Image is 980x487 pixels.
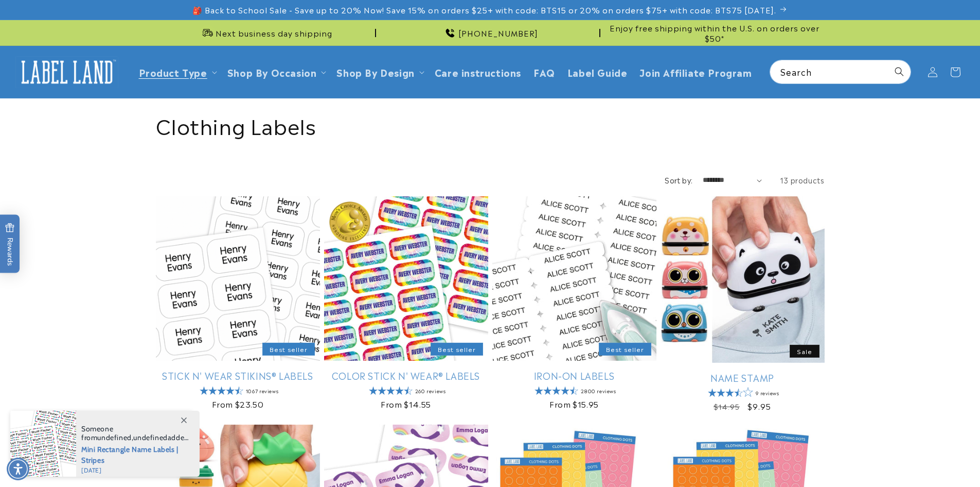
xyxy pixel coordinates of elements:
[81,425,189,442] span: Someone from , added this product to their cart.
[192,5,776,15] span: 🎒 Back to School Sale - Save up to 20% Now! Save 15% on orders $25+ with code: BTS15 or 20% on or...
[888,60,911,83] button: Search
[661,372,825,383] a: Name Stamp
[12,52,122,92] a: Label Land
[604,20,825,45] div: Announcement
[15,56,118,88] img: Label Land
[7,458,29,480] div: Accessibility Menu
[492,370,656,381] a: Iron-On Labels
[533,66,555,78] span: FAQ
[221,60,331,84] summary: Shop By Occasion
[633,60,758,84] a: Join Affiliate Program
[324,370,488,381] a: Color Stick N' Wear® Labels
[330,60,428,84] summary: Shop By Design
[561,60,634,84] a: Label Guide
[380,20,600,45] div: Announcement
[156,20,376,45] div: Announcement
[780,175,825,185] span: 13 products
[665,175,692,185] label: Sort by:
[639,66,752,78] span: Join Affiliate Program
[133,60,221,84] summary: Product Type
[139,65,207,79] a: Product Type
[458,28,538,38] span: [PHONE_NUMBER]
[429,60,527,84] a: Care instructions
[435,66,521,78] span: Care instructions
[156,111,825,138] h1: Clothing Labels
[336,65,414,79] a: Shop By Design
[156,370,320,381] a: Stick N' Wear Stikins® Labels
[527,60,561,84] a: FAQ
[133,433,167,442] span: undefined
[604,23,825,43] span: Enjoy free shipping within the U.S. on orders over $50*
[216,28,332,38] span: Next business day shipping
[567,66,628,78] span: Label Guide
[227,66,317,78] span: Shop By Occasion
[97,433,131,442] span: undefined
[5,223,15,265] span: Rewards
